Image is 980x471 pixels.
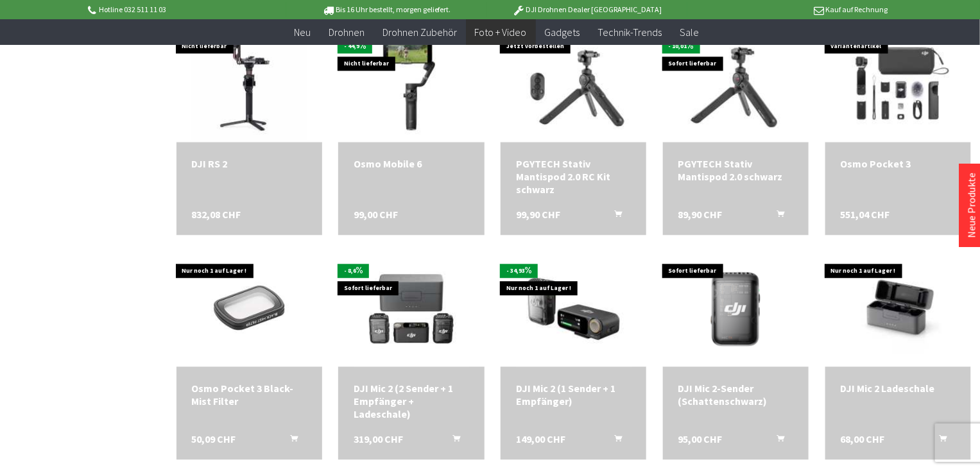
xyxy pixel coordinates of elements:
span: Foto + Video [475,26,527,39]
div: DJI Mic 2 (1 Sender + 1 Empfänger) [516,382,631,407]
span: 68,00 CHF [841,432,885,445]
div: PGYTECH Stativ Mantispod 2.0 RC Kit schwarz [516,157,631,196]
p: DJI Drohnen Dealer [GEOGRAPHIC_DATA] [487,2,687,17]
a: PGYTECH Stativ Mantispod 2.0 RC Kit schwarz 99,90 CHF In den Warenkorb [516,157,631,196]
button: In den Warenkorb [275,432,305,449]
div: DJI RS 2 [192,157,307,170]
a: DJI Mic 2-Sender (Schattenschwarz) 95,00 CHF In den Warenkorb [678,382,793,407]
a: Foto + Video [466,19,536,46]
a: Neue Produkte [965,173,978,238]
span: 99,90 CHF [516,208,560,221]
button: In den Warenkorb [599,432,630,449]
img: DJI Mic 2 (2 Sender + 1 Empfänger + Ladeschale) [354,251,469,366]
span: 50,09 CHF [192,432,236,445]
img: PGYTECH Stativ Mantispod 2.0 schwarz [678,26,793,142]
a: DJI Mic 2 (1 Sender + 1 Empfänger) 149,00 CHF In den Warenkorb [516,382,631,407]
div: Osmo Pocket 3 Black-Mist Filter [192,382,307,407]
span: Drohnen [329,26,365,39]
button: In den Warenkorb [761,432,792,449]
a: Technik-Trends [589,19,671,46]
img: Osmo Pocket 3 Black-Mist Filter [176,260,322,357]
a: Osmo Pocket 3 551,04 CHF [841,157,956,170]
span: Neu [294,26,311,39]
div: DJI Mic 2 (2 Sender + 1 Empfänger + Ladeschale) [354,382,469,420]
div: Osmo Mobile 6 [354,157,469,170]
img: PGYTECH Stativ Mantispod 2.0 RC Kit schwarz [516,26,632,142]
span: 832,08 CHF [192,208,241,221]
span: 551,04 CHF [841,208,890,221]
span: 95,00 CHF [678,432,723,445]
p: Hotline 032 511 11 03 [86,2,286,17]
img: Osmo Pocket 3 [826,26,970,142]
img: DJI RS 2 [191,26,307,142]
div: DJI Mic 2-Sender (Schattenschwarz) [678,382,793,407]
span: 149,00 CHF [516,432,565,445]
p: Bis 16 Uhr bestellt, morgen geliefert. [286,2,486,17]
img: DJI Mic 2-Sender (Schattenschwarz) [678,251,793,366]
a: Drohnen Zubehör [374,19,466,46]
button: In den Warenkorb [599,208,630,225]
a: Drohnen [320,19,374,46]
div: PGYTECH Stativ Mantispod 2.0 schwarz [678,157,793,183]
span: Drohnen Zubehör [383,26,457,39]
a: DJI Mic 2 Ladeschale 68,00 CHF In den Warenkorb [841,382,956,395]
a: Osmo Mobile 6 99,00 CHF [354,157,469,170]
button: In den Warenkorb [924,432,954,449]
span: 89,90 CHF [678,208,723,221]
a: Sale [671,19,709,46]
img: DJI Mic 2 (1 Sender + 1 Empfänger) [516,251,632,366]
span: 99,00 CHF [354,208,398,221]
span: Technik-Trends [598,26,662,39]
div: Osmo Pocket 3 [841,157,956,170]
span: Gadgets [545,26,580,39]
img: Osmo Mobile 6 [354,26,469,142]
a: PGYTECH Stativ Mantispod 2.0 schwarz 89,90 CHF In den Warenkorb [678,157,793,183]
span: 319,00 CHF [354,432,403,445]
a: DJI Mic 2 (2 Sender + 1 Empfänger + Ladeschale) 319,00 CHF In den Warenkorb [354,382,469,420]
a: Osmo Pocket 3 Black-Mist Filter 50,09 CHF In den Warenkorb [192,382,307,407]
div: DJI Mic 2 Ladeschale [841,382,956,395]
a: Gadgets [536,19,589,46]
a: DJI RS 2 832,08 CHF [192,157,307,170]
button: In den Warenkorb [437,432,468,449]
a: Neu [285,19,320,46]
span: Sale [680,26,700,39]
button: In den Warenkorb [761,208,792,225]
p: Kauf auf Rechnung [687,2,888,17]
img: DJI Mic 2 Ladeschale [826,251,970,366]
